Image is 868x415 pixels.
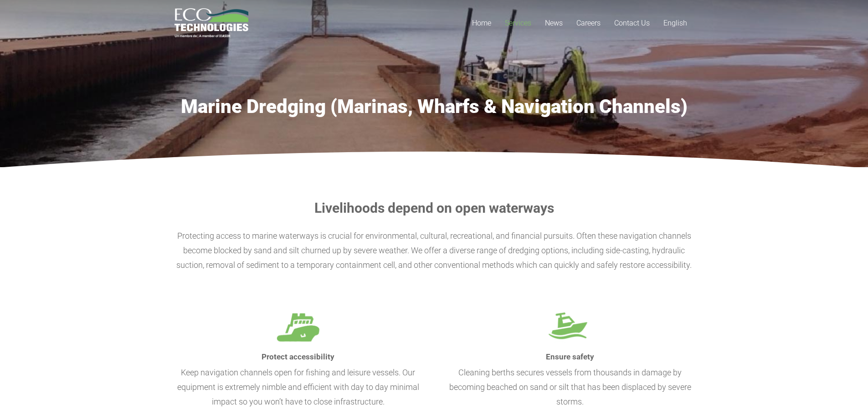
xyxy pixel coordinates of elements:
[175,8,249,38] a: logo_EcoTech_ASDR_RGB
[546,352,594,361] strong: Ensure safety
[175,229,694,272] p: Protecting access to marine waterways is crucial for environmental, cultural, recreational, and f...
[175,95,694,118] h1: Marine Dredging (Marinas, Wharfs & Navigation Channels)
[447,365,694,409] p: Cleaning berths secures vessels from thousands in damage by becoming beached on sand or silt that...
[614,19,650,27] span: Contact Us
[576,19,601,27] span: Careers
[472,19,491,27] span: Home
[314,200,554,216] strong: Livelihoods depend on open waterways
[262,352,334,361] strong: Protect accessibility
[505,19,531,27] span: Services
[545,19,563,27] span: News
[175,365,422,409] p: Keep navigation channels open for fishing and leisure vessels. Our equipment is extremely nimble ...
[663,19,687,27] span: English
